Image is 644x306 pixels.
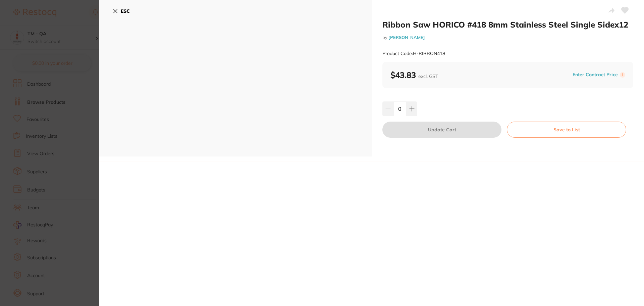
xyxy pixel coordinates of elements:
h2: Ribbon Saw HORICO #418 8mm Stainless Steel Single Sidex12 [382,19,633,30]
button: Update Cart [382,122,501,138]
b: $43.83 [390,70,438,80]
button: ESC [113,5,130,17]
button: Save to List [507,122,626,138]
small: Product Code: H-RIBBON418 [382,51,445,56]
a: [PERSON_NAME] [388,35,425,40]
label: i [620,72,625,78]
b: ESC [121,8,130,14]
span: excl. GST [418,73,438,79]
small: by [382,35,633,40]
button: Enter Contract Price [571,72,620,78]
